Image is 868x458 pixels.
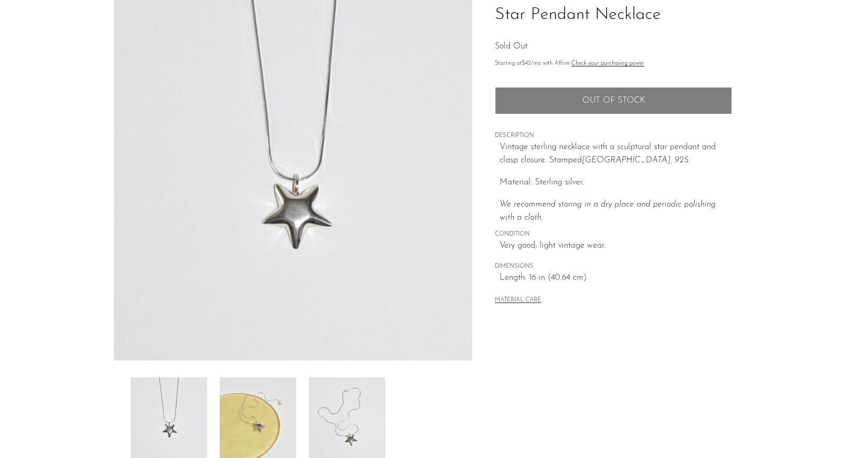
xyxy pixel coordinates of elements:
[571,61,644,66] a: Check your purchasing power - Learn more about Affirm Financing (opens in modal)
[500,141,732,168] p: Vintage sterling necklace with a sculptural star pendant and clasp closure. Stamped
[582,96,645,106] span: Out of stock
[500,239,732,253] span: Very good; light vintage wear.
[495,42,528,51] span: Sold Out
[522,61,531,66] span: $42
[495,230,732,239] span: CONDITION
[495,59,732,69] p: Starting at /mo with Affirm.
[495,87,732,114] button: Add to cart
[582,156,690,164] em: [GEOGRAPHIC_DATA], 925.
[495,297,541,305] button: MATERIAL CARE
[495,131,732,141] span: DESCRIPTION
[500,271,732,285] span: Length: 16 in (40.64 cm)
[500,176,732,190] p: Material: Sterling silver.
[495,2,732,28] h1: Star Pendant Necklace
[495,262,732,271] span: DIMENSIONS
[500,200,716,222] i: We recommend storing in a dry place and periodic polishing with a cloth.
